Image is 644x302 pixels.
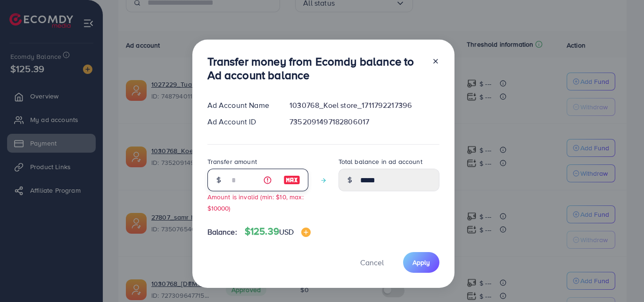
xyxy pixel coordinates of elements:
h4: $125.39 [245,226,311,237]
span: Cancel [360,257,384,268]
label: Transfer amount [207,157,257,166]
label: Total balance in ad account [339,157,422,166]
span: Balance: [207,227,237,237]
button: Cancel [348,252,396,272]
img: image [283,174,300,186]
div: 7352091497182806017 [282,116,446,127]
img: image [301,228,311,237]
div: 1030768_Koel store_1711792217396 [282,100,446,111]
div: Ad Account ID [200,116,282,127]
span: Apply [413,258,430,267]
div: Ad Account Name [200,100,282,111]
button: Apply [403,252,439,272]
h3: Transfer money from Ecomdy balance to Ad account balance [207,55,424,82]
iframe: Chat [604,260,637,295]
small: Amount is invalid (min: $10, max: $10000) [207,192,304,212]
span: USD [279,227,294,237]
